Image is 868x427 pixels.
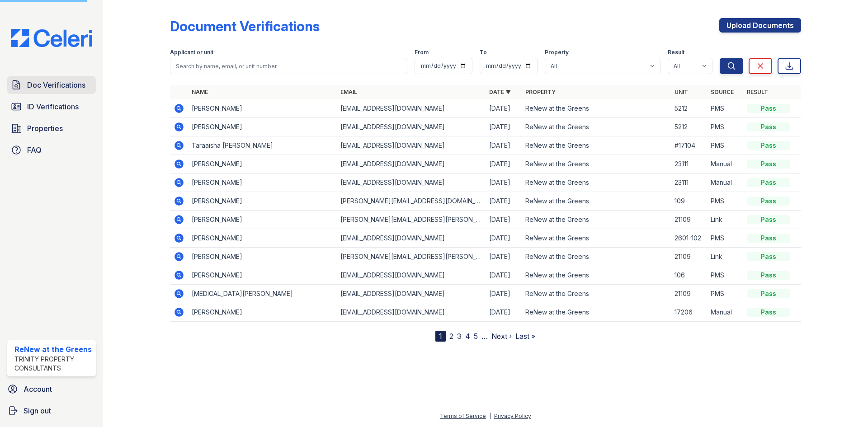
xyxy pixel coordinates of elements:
span: Properties [27,123,63,134]
td: 23111 [671,174,707,192]
td: [PERSON_NAME][EMAIL_ADDRESS][DOMAIN_NAME] [337,192,486,211]
a: 5 [474,332,478,341]
td: [EMAIL_ADDRESS][DOMAIN_NAME] [337,118,486,136]
td: [DATE] [486,118,522,136]
div: Pass [747,308,790,317]
td: [PERSON_NAME] [188,211,337,229]
td: ReNew at the Greens [522,99,670,118]
td: ReNew at the Greens [522,174,670,192]
td: ReNew at the Greens [522,155,670,174]
a: Privacy Policy [494,413,531,419]
td: PMS [707,285,743,303]
a: 4 [465,332,470,341]
td: [DATE] [486,155,522,174]
td: PMS [707,99,743,118]
td: ReNew at the Greens [522,248,670,266]
span: Sign out [24,405,51,416]
a: 3 [457,332,462,341]
td: 5212 [671,118,707,136]
a: Terms of Service [440,413,486,419]
a: 2 [449,332,453,341]
td: [PERSON_NAME] [188,229,337,248]
td: ReNew at the Greens [522,229,670,248]
div: Pass [747,122,790,131]
td: ReNew at the Greens [522,211,670,229]
td: ReNew at the Greens [522,285,670,303]
td: [PERSON_NAME] [188,174,337,192]
td: Link [707,211,743,229]
a: FAQ [7,141,96,159]
td: 106 [671,266,707,285]
div: Pass [747,252,790,261]
td: [EMAIL_ADDRESS][DOMAIN_NAME] [337,136,486,155]
a: Result [747,89,768,95]
td: [PERSON_NAME] [188,99,337,118]
div: Pass [747,178,790,187]
td: PMS [707,118,743,136]
a: Upload Documents [719,18,801,33]
a: Source [711,89,734,95]
td: Taraaisha [PERSON_NAME] [188,136,337,155]
div: ReNew at the Greens [14,344,92,355]
td: [DATE] [486,303,522,322]
td: [DATE] [486,285,522,303]
td: #17104 [671,136,707,155]
td: [DATE] [486,136,522,155]
td: [DATE] [486,229,522,248]
a: Unit [675,89,688,95]
div: Trinity Property Consultants [14,355,92,373]
td: [DATE] [486,266,522,285]
td: ReNew at the Greens [522,118,670,136]
a: Properties [7,119,96,137]
a: Account [4,380,99,398]
td: 23111 [671,155,707,174]
div: Pass [747,271,790,280]
td: [EMAIL_ADDRESS][DOMAIN_NAME] [337,285,486,303]
label: To [480,49,487,56]
div: Pass [747,104,790,113]
label: From [415,49,429,56]
a: Email [340,89,357,95]
td: [PERSON_NAME] [188,266,337,285]
td: [PERSON_NAME] [188,192,337,211]
div: Pass [747,215,790,224]
td: Manual [707,303,743,322]
span: Doc Verifications [27,80,85,90]
div: Pass [747,141,790,150]
div: 1 [435,331,446,342]
label: Property [545,49,569,56]
td: 21109 [671,211,707,229]
td: [DATE] [486,211,522,229]
div: Pass [747,197,790,206]
td: Manual [707,155,743,174]
td: PMS [707,192,743,211]
td: ReNew at the Greens [522,192,670,211]
td: [PERSON_NAME] [188,155,337,174]
span: FAQ [27,145,42,155]
label: Applicant or unit [170,49,213,56]
td: [EMAIL_ADDRESS][DOMAIN_NAME] [337,229,486,248]
a: Sign out [4,402,99,420]
a: ID Verifications [7,98,96,116]
td: 2601-102 [671,229,707,248]
td: 17206 [671,303,707,322]
td: [PERSON_NAME] [188,248,337,266]
td: [DATE] [486,248,522,266]
a: Date ▼ [489,89,511,95]
a: Name [192,89,208,95]
td: [DATE] [486,99,522,118]
td: ReNew at the Greens [522,136,670,155]
div: Document Verifications [170,18,320,34]
div: | [489,413,491,419]
input: Search by name, email, or unit number [170,58,407,74]
span: ID Verifications [27,101,79,112]
td: [EMAIL_ADDRESS][DOMAIN_NAME] [337,303,486,322]
td: Link [707,248,743,266]
div: Pass [747,160,790,169]
td: [MEDICAL_DATA][PERSON_NAME] [188,285,337,303]
td: 21109 [671,285,707,303]
label: Result [668,49,684,56]
td: 5212 [671,99,707,118]
td: PMS [707,266,743,285]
